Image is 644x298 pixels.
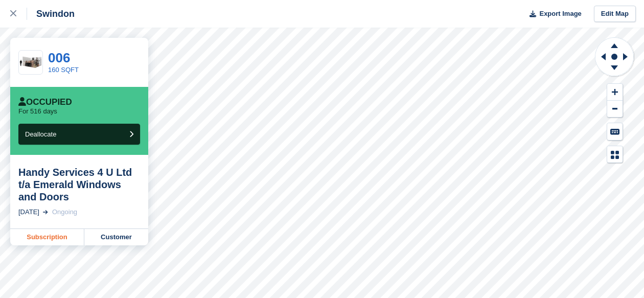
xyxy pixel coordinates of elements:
a: 160 SQFT [48,66,79,74]
span: Export Image [539,9,581,19]
a: Edit Map [594,6,636,22]
button: Deallocate [18,124,140,145]
a: Subscription [10,229,84,245]
div: Swindon [27,8,75,20]
button: Export Image [523,6,582,22]
img: 150-sqft-unit.jpg [19,54,42,72]
a: Customer [84,229,148,245]
a: 006 [48,50,70,65]
div: Handy Services 4 U Ltd t/a Emerald Windows and Doors [18,166,140,203]
button: Zoom In [607,84,623,101]
button: Zoom Out [607,101,623,118]
img: arrow-right-light-icn-cde0832a797a2874e46488d9cf13f60e5c3a73dbe684e267c42b8395dfbc2abf.svg [43,210,48,214]
div: Ongoing [52,207,77,217]
button: Keyboard Shortcuts [607,123,623,140]
p: For 516 days [18,107,57,116]
span: Deallocate [25,130,56,138]
div: [DATE] [18,207,39,217]
div: Occupied [18,97,72,107]
button: Map Legend [607,146,623,163]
